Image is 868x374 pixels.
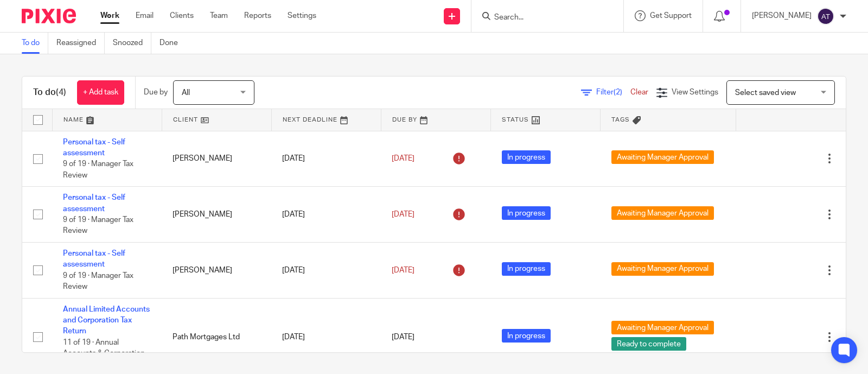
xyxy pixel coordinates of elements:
span: Select saved view [735,89,796,97]
a: Settings [288,10,316,21]
a: Personal tax - Self assessment [63,250,125,268]
p: Due by [144,87,168,98]
a: To do [22,33,48,54]
span: In progress [502,262,551,276]
a: Clear [630,88,648,96]
a: Work [100,10,119,21]
td: [DATE] [271,131,381,187]
span: Awaiting Manager Approval [611,262,714,276]
span: Awaiting Manager Approval [611,150,714,164]
img: svg%3E [817,8,834,25]
span: Awaiting Manager Approval [611,206,714,220]
span: [DATE] [392,211,414,218]
span: Tags [611,117,630,123]
td: [PERSON_NAME] [162,131,271,187]
span: In progress [502,329,551,343]
input: Search [493,13,591,23]
span: [DATE] [392,155,414,162]
span: (2) [614,88,622,96]
a: Personal tax - Self assessment [63,194,125,212]
span: Ready to complete [611,337,686,351]
span: 9 of 19 · Manager Tax Review [63,272,133,291]
span: View Settings [672,88,718,96]
span: Get Support [650,12,692,20]
h1: To do [33,87,66,98]
a: Done [159,33,186,54]
a: Clients [170,10,194,21]
a: Annual Limited Accounts and Corporation Tax Return [63,306,150,335]
img: Pixie [22,9,76,23]
span: 9 of 19 · Manager Tax Review [63,216,133,235]
span: 11 of 19 · Annual Accounts & Corporation Tax Review [63,339,145,369]
span: In progress [502,206,551,220]
span: All [182,89,190,97]
span: Awaiting Manager Approval [611,321,714,334]
a: Reassigned [56,33,105,54]
span: [DATE] [392,267,414,274]
span: 9 of 19 · Manager Tax Review [63,160,133,179]
td: [PERSON_NAME] [162,187,271,243]
a: Reports [244,10,271,21]
span: (4) [56,88,66,97]
p: [PERSON_NAME] [752,10,812,21]
a: + Add task [77,80,124,105]
span: Filter [596,88,630,96]
td: [DATE] [271,187,381,243]
a: Snoozed [113,33,151,54]
span: [DATE] [392,333,414,341]
td: [DATE] [271,243,381,299]
a: Team [210,10,228,21]
a: Personal tax - Self assessment [63,138,125,157]
span: In progress [502,150,551,164]
a: Email [136,10,154,21]
td: [PERSON_NAME] [162,243,271,299]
